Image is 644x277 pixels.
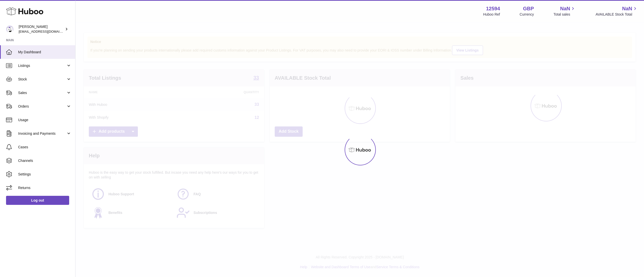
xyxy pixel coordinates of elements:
[18,172,71,177] span: Settings
[486,5,500,12] strong: 12594
[622,5,632,12] span: NaN
[6,196,69,205] a: Log out
[19,29,74,33] span: [EMAIL_ADDRESS][DOMAIN_NAME]
[18,145,71,150] span: Cases
[18,50,71,55] span: My Dashboard
[19,24,64,34] div: [PERSON_NAME]
[595,5,638,17] a: NaN AVAILABLE Stock Total
[595,12,638,17] span: AVAILABLE Stock Total
[18,63,66,68] span: Listings
[18,118,71,122] span: Usage
[553,12,576,17] span: Total sales
[483,12,500,17] div: Huboo Ref
[520,12,534,17] div: Currency
[560,5,570,12] span: NaN
[6,25,14,33] img: internalAdmin-12594@internal.huboo.com
[18,77,66,82] span: Stock
[18,90,66,95] span: Sales
[553,5,576,17] a: NaN Total sales
[18,186,71,190] span: Returns
[523,5,534,12] strong: GBP
[18,158,71,163] span: Channels
[18,104,66,109] span: Orders
[18,131,66,136] span: Invoicing and Payments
